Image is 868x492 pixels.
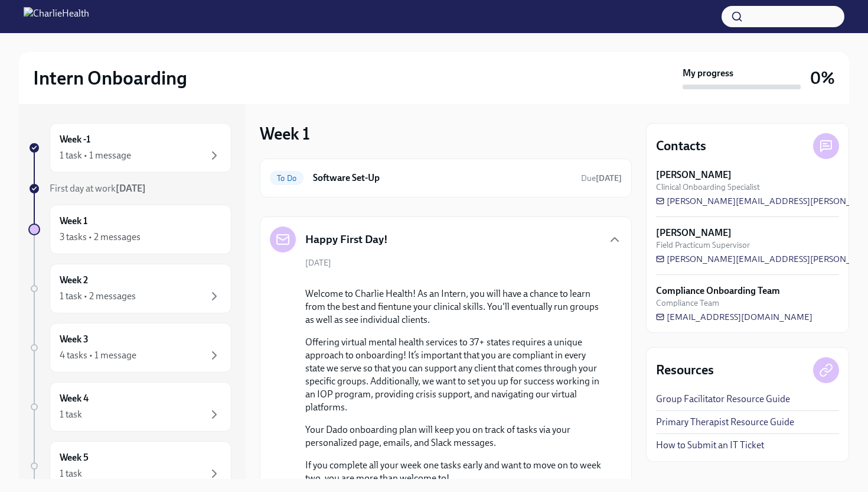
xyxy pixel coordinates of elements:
[60,408,82,421] div: 1 task
[60,133,90,146] h6: Week -1
[28,182,231,195] a: First day at work[DATE]
[60,149,131,162] div: 1 task • 1 message
[656,137,706,155] h4: Contacts
[683,67,733,80] strong: My progress
[270,174,304,183] span: To Do
[60,290,136,303] div: 1 task • 2 messages
[656,182,760,193] span: Clinical Onboarding Specialist
[656,169,732,182] strong: [PERSON_NAME]
[810,67,835,89] h3: 0%
[50,183,146,194] span: First day at work
[656,297,719,309] span: Compliance Team
[305,423,603,449] p: Your Dado onboarding plan will keep you on track of tasks via your personalized page, emails, and...
[656,284,780,297] strong: Compliance Onboarding Team
[656,416,794,429] a: Primary Therapist Resource Guide
[28,441,231,491] a: Week 51 task
[656,239,750,251] span: Field Practicum Supervisor
[305,336,603,414] p: Offering virtual mental health services to 37+ states requires a unique approach to onboarding! I...
[581,173,622,183] span: Due
[60,333,89,346] h6: Week 3
[116,183,146,194] strong: [DATE]
[28,123,231,173] a: Week -11 task • 1 message
[60,274,88,287] h6: Week 2
[656,311,812,323] a: [EMAIL_ADDRESS][DOMAIN_NAME]
[656,439,764,452] a: How to Submit an IT Ticket
[656,226,732,239] strong: [PERSON_NAME]
[270,169,622,187] a: To DoSoftware Set-UpDue[DATE]
[28,205,231,254] a: Week 13 tasks • 2 messages
[28,323,231,373] a: Week 34 tasks • 1 message
[28,264,231,313] a: Week 21 task • 2 messages
[260,123,310,144] h3: Week 1
[656,361,714,379] h4: Resources
[60,451,89,464] h6: Week 5
[60,467,82,480] div: 1 task
[305,287,603,326] p: Welcome to Charlie Health! As an Intern, you will have a chance to learn from the best and fientu...
[305,459,603,485] p: If you complete all your week one tasks early and want to move on to week two, you are more than ...
[313,171,572,184] h6: Software Set-Up
[24,7,89,26] img: CharlieHealth
[581,173,622,184] span: September 16th, 2025 07:00
[28,382,231,432] a: Week 41 task
[60,215,87,228] h6: Week 1
[656,393,790,406] a: Group Facilitator Resource Guide
[60,392,89,405] h6: Week 4
[33,66,187,90] h2: Intern Onboarding
[305,232,388,247] h5: Happy First Day!
[596,173,622,183] strong: [DATE]
[60,349,136,362] div: 4 tasks • 1 message
[60,231,141,244] div: 3 tasks • 2 messages
[305,257,331,268] span: [DATE]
